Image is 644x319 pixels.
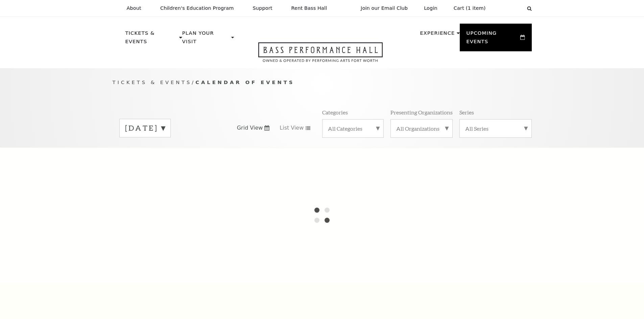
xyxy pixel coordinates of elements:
[237,124,263,132] span: Grid View
[113,78,532,87] p: /
[113,79,192,85] span: Tickets & Events
[280,124,304,132] span: List View
[125,29,178,50] p: Tickets & Events
[253,5,272,11] p: Support
[322,109,348,116] p: Categories
[125,123,165,133] label: [DATE]
[497,5,521,11] select: Select:
[396,125,447,132] label: All Organizations
[127,5,141,11] p: About
[467,29,519,50] p: Upcoming Events
[160,5,234,11] p: Children's Education Program
[291,5,327,11] p: Rent Bass Hall
[465,125,526,132] label: All Series
[328,125,378,132] label: All Categories
[390,109,453,116] p: Presenting Organizations
[420,29,455,41] p: Experience
[459,109,474,116] p: Series
[182,29,230,50] p: Plan Your Visit
[195,79,294,85] span: Calendar of Events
